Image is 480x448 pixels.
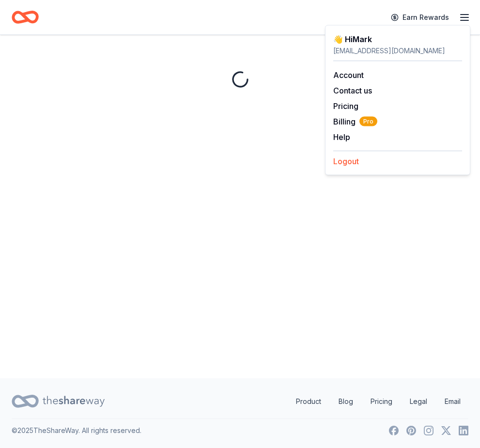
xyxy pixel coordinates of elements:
a: Pricing [363,392,400,411]
a: Account [333,70,364,80]
button: Contact us [333,85,372,96]
button: Logout [333,155,359,167]
a: Earn Rewards [385,9,455,26]
a: Pricing [333,101,358,111]
div: 👋 Hi Mark [333,33,462,45]
a: Product [288,392,329,411]
button: BillingPro [333,116,377,127]
a: Email [437,392,468,411]
div: [EMAIL_ADDRESS][DOMAIN_NAME] [333,45,462,57]
a: Blog [331,392,361,411]
p: © 2025 TheShareWay. All rights reserved. [12,425,141,436]
nav: quick links [288,392,468,411]
a: Home [12,6,39,29]
a: Legal [402,392,435,411]
button: Help [333,131,350,143]
span: Pro [359,117,377,126]
span: Billing [333,116,377,127]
